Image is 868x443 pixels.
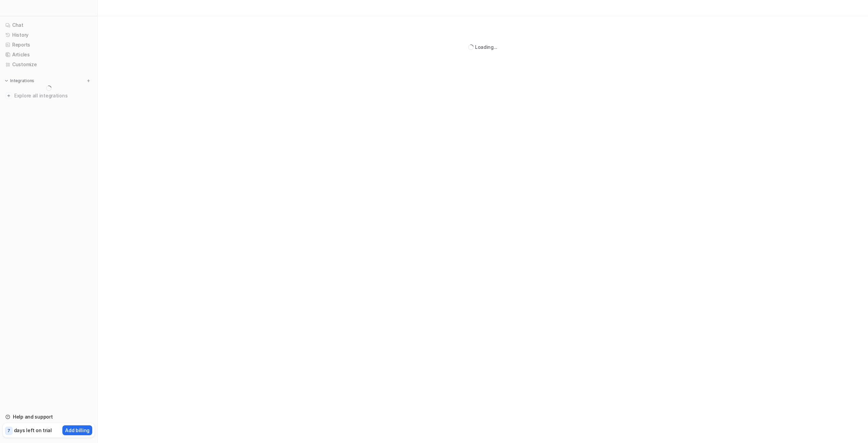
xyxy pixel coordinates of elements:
a: Articles [3,50,95,59]
a: Explore all integrations [3,91,95,100]
p: Integrations [10,78,34,84]
p: 7 [7,428,10,434]
div: Loading... [475,43,497,51]
a: Chat [3,20,95,30]
p: Add billing [65,427,90,434]
p: days left on trial [14,427,52,434]
a: Help and support [3,412,95,422]
img: explore all integrations [5,92,12,99]
a: Reports [3,40,95,50]
span: Explore all integrations [14,90,92,101]
a: History [3,30,95,40]
img: menu_add.svg [86,78,91,83]
a: Customize [3,60,95,69]
img: expand menu [4,78,9,83]
button: Add billing [62,425,92,435]
button: Integrations [3,77,36,84]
